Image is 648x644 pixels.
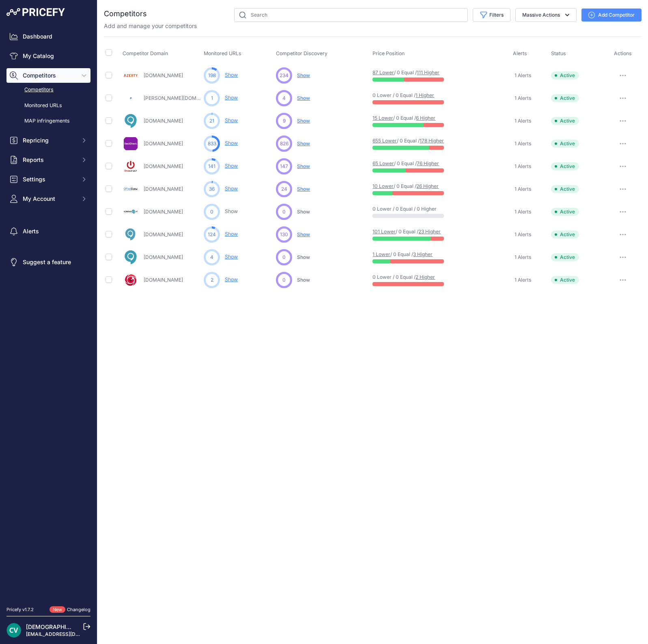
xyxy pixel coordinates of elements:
[225,140,238,146] a: Show
[372,92,424,99] p: 0 Lower / 0 Equal /
[413,251,433,257] a: 3 Higher
[551,117,579,125] span: Active
[225,117,238,123] a: Show
[372,251,424,258] p: / 0 Equal /
[372,206,424,212] p: 0 Lower / 0 Equal / 0 Higher
[6,114,90,128] a: MAP infringements
[210,208,213,215] span: 0
[123,50,168,56] span: Competitor Domain
[26,631,111,637] a: [EMAIL_ADDRESS][DOMAIN_NAME]
[551,162,579,170] span: Active
[6,606,34,613] div: Pricefy v1.7.2
[551,140,579,148] span: Active
[6,192,90,206] button: My Account
[297,209,310,215] span: Show
[234,8,468,22] input: Search
[144,231,183,237] a: [DOMAIN_NAME]
[513,208,531,216] a: 1 Alerts
[372,183,424,190] p: / 0 Equal /
[372,160,424,167] p: / 0 Equal /
[144,186,183,192] a: [DOMAIN_NAME]
[513,117,531,125] a: 1 Alerts
[551,71,579,80] span: Active
[225,185,238,192] a: Show
[67,607,90,612] a: Changelog
[372,138,397,144] a: 655 Lower
[515,254,531,261] span: 1 Alerts
[211,95,213,102] span: 1
[282,95,286,102] span: 4
[276,50,327,56] span: Competitor Discovery
[225,163,238,169] a: Show
[104,8,147,19] h2: Competitors
[515,231,531,238] span: 1 Alerts
[6,255,90,269] a: Suggest a feature
[551,253,579,261] span: Active
[297,72,310,78] span: Show
[420,138,444,144] a: 178 Higher
[372,69,394,75] a: 87 Lower
[210,254,213,261] span: 4
[211,276,213,284] span: 2
[26,623,221,630] a: [DEMOGRAPHIC_DATA][PERSON_NAME] der ree [DEMOGRAPHIC_DATA]
[6,133,90,148] button: Repricing
[144,254,183,260] a: [DOMAIN_NAME]
[372,183,394,189] a: 10 Lower
[551,94,579,102] span: Active
[515,72,531,79] span: 1 Alerts
[208,140,216,147] span: 833
[372,69,424,76] p: / 0 Equal /
[208,72,216,79] span: 198
[280,231,288,238] span: 130
[280,72,288,79] span: 234
[372,274,424,280] p: 0 Lower / 0 Equal /
[297,254,310,260] span: Show
[208,231,216,238] span: 124
[372,228,396,235] a: 101 Lower
[372,228,424,235] p: / 0 Equal /
[513,276,531,284] a: 1 Alerts
[417,69,439,75] a: 111 Higher
[280,163,288,170] span: 147
[282,208,286,215] span: 0
[513,185,531,193] a: 1 Alerts
[515,277,531,283] span: 1 Alerts
[415,274,435,280] a: 2 Higher
[372,115,393,121] a: 15 Lower
[281,185,287,193] span: 24
[513,162,531,170] a: 1 Alerts
[416,183,439,189] a: 26 Higher
[513,140,531,148] a: 1 Alerts
[581,9,642,22] button: Add Competitor
[297,186,310,192] span: Show
[473,8,510,22] button: Filters
[6,83,90,97] a: Competitors
[551,185,579,193] span: Active
[144,209,183,215] a: [DOMAIN_NAME]
[551,50,566,56] span: Status
[50,606,65,613] span: New
[551,230,579,239] span: Active
[225,208,238,214] a: Show
[515,209,531,215] span: 1 Alerts
[515,8,577,22] button: Massive Actions
[282,254,286,261] span: 0
[23,71,76,80] span: Competitors
[614,50,632,56] span: Actions
[23,136,76,144] span: Repricing
[6,49,90,63] a: My Catalog
[6,224,90,239] a: Alerts
[204,50,241,56] span: Monitored URLs
[6,29,90,597] nav: Sidebar
[513,253,531,261] a: 1 Alerts
[144,72,183,78] a: [DOMAIN_NAME]
[23,195,76,203] span: My Account
[551,208,579,216] span: Active
[225,276,238,282] a: Show
[6,29,90,44] a: Dashboard
[209,185,215,193] span: 36
[416,115,435,121] a: 6 Higher
[144,140,183,146] a: [DOMAIN_NAME]
[6,153,90,167] button: Reports
[515,186,531,192] span: 1 Alerts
